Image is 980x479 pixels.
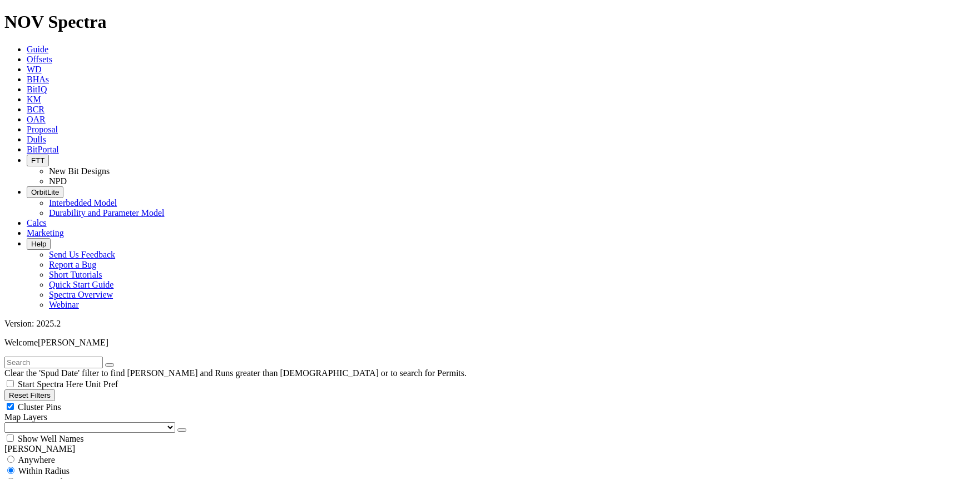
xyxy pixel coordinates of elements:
[49,300,79,309] a: Webinar
[4,12,976,32] h1: NOV Spectra
[49,290,113,299] a: Spectra Overview
[27,75,49,84] a: BHAs
[4,389,55,401] button: Reset Filters
[27,218,47,228] a: Calcs
[18,466,70,476] span: Within Radius
[4,338,976,348] p: Welcome
[85,379,118,389] span: Unit Pref
[49,260,96,269] a: Report a Bug
[27,85,47,94] a: BitIQ
[4,357,103,368] input: Search
[49,166,110,176] a: New Bit Designs
[27,105,44,114] a: BCR
[4,319,976,329] div: Version: 2025.2
[49,280,113,289] a: Quick Start Guide
[49,176,67,186] a: NPD
[49,208,165,218] a: Durability and Parameter Model
[4,412,47,422] span: Map Layers
[18,434,83,443] span: Show Well Names
[38,338,108,347] span: [PERSON_NAME]
[27,115,46,124] a: OAR
[4,444,976,454] div: [PERSON_NAME]
[18,379,83,389] span: Start Spectra Here
[49,270,102,279] a: Short Tutorials
[27,55,52,64] a: Offsets
[27,45,48,54] a: Guide
[49,250,115,259] a: Send Us Feedback
[31,188,59,196] span: OrbitLite
[27,135,46,144] a: Dulls
[27,125,58,134] a: Proposal
[7,380,14,387] input: Start Spectra Here
[31,156,44,165] span: FTT
[27,65,42,74] a: WD
[27,238,51,250] button: Help
[27,228,64,238] a: Marketing
[31,240,46,248] span: Help
[4,368,467,378] span: Clear the 'Spud Date' filter to find [PERSON_NAME] and Runs greater than [DEMOGRAPHIC_DATA] or to...
[27,186,63,198] button: OrbitLite
[27,155,49,166] button: FTT
[27,145,59,154] a: BitPortal
[49,198,117,208] a: Interbedded Model
[18,402,61,412] span: Cluster Pins
[18,455,55,465] span: Anywhere
[27,95,41,104] a: KM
